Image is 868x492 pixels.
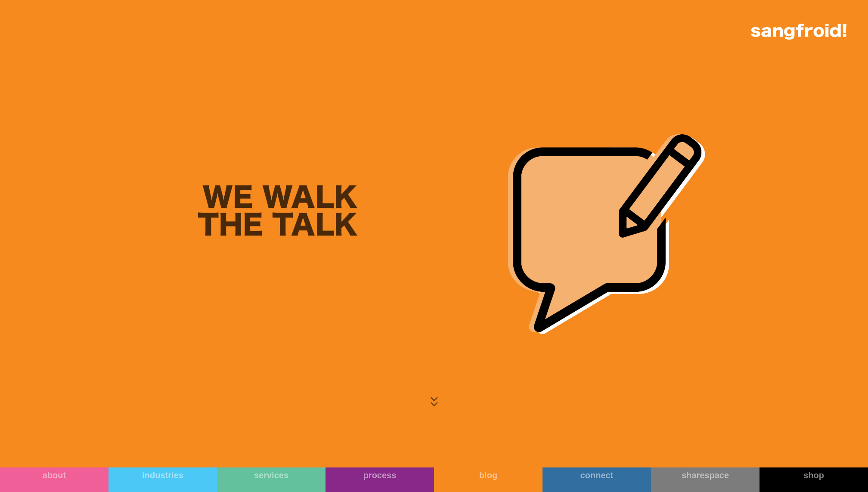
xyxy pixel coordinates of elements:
[651,467,759,492] a: sharespace
[651,470,759,480] div: sharespace
[108,467,217,492] a: industries
[434,467,542,492] a: blog
[542,470,651,480] div: connect
[325,470,434,480] div: process
[325,467,434,492] a: process
[217,470,325,480] div: services
[108,470,217,480] div: industries
[198,185,358,240] h2: WE WALK THE TALK
[217,467,325,492] a: services
[759,470,868,480] div: shop
[751,24,846,40] img: logo
[542,467,651,492] a: connect
[434,470,542,480] div: blog
[759,467,868,492] a: shop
